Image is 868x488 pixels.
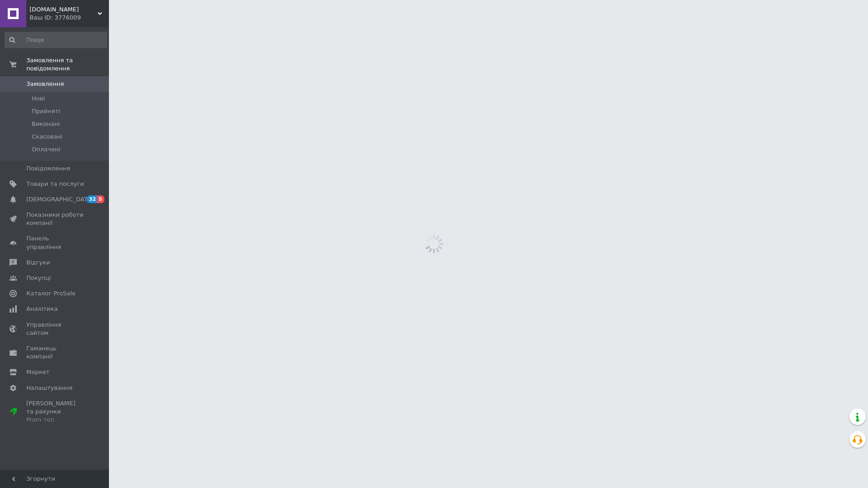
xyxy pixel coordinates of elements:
span: Відгуки [26,259,50,267]
span: Повідомлення [26,164,70,173]
span: Замовлення та повідомлення [26,56,109,73]
span: Управління сайтом [26,321,84,337]
span: Покупці [26,274,51,282]
span: Оплачені [32,145,60,154]
span: keter.prom.ua [30,5,98,14]
span: Каталог ProSale [26,289,75,298]
input: Пошук [5,32,107,48]
span: 32 [87,195,97,203]
span: [DEMOGRAPHIC_DATA] [26,195,94,204]
span: 5 [97,195,104,203]
span: Замовлення [26,80,64,88]
div: Ваш ID: 3776009 [30,14,109,22]
span: Скасовані [32,133,63,141]
span: Виконані [32,120,60,128]
span: Аналітика [26,305,58,313]
span: Нові [32,95,45,103]
span: Налаштування [26,384,73,392]
span: Показники роботи компанії [26,211,84,227]
span: Панель управління [26,234,84,251]
span: Маркет [26,368,49,376]
span: Гаманець компанії [26,344,84,361]
span: Прийняті [32,107,60,115]
div: Prom топ [26,416,84,424]
span: [PERSON_NAME] та рахунки [26,399,84,424]
span: Товари та послуги [26,180,84,188]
